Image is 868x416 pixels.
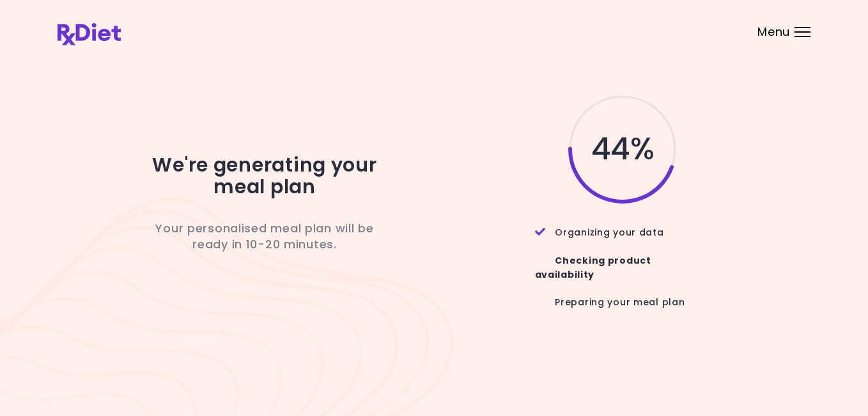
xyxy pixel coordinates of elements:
span: 44 % [591,138,653,160]
h2: We're generating your meal plan [150,154,380,198]
span: Menu [757,26,790,38]
p: Your personalised meal plan will be ready in 10-20 minutes. [150,220,380,252]
img: RxDiet [58,23,121,45]
div: Preparing your meal plan [535,282,711,323]
div: Organizing your data [535,212,711,239]
div: Checking product availability [535,240,711,282]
